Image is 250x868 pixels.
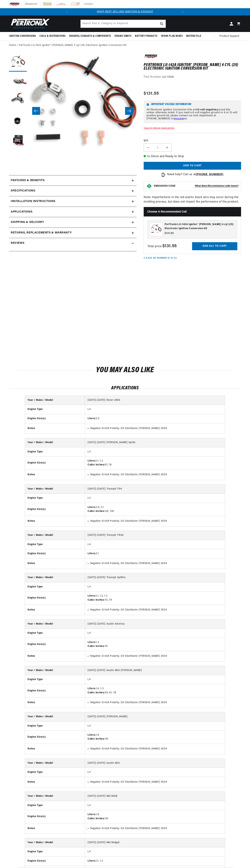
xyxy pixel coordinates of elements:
[25,666,85,675] th: Year / Make / Model
[85,666,225,675] td: [DATE]-[DATE] Austin Mini [PERSON_NAME]
[90,654,222,658] li: Negative 12-Volt Polarity; OE Distributor [PERSON_NAME] 25D4
[147,108,238,120] p: All Electronic Ignition Conversion Kits are ground kits unless otherwise noted. If you need a 6-v...
[97,10,153,13] a: SHOP BEST SELLING IGNITION & EXHAUST
[9,132,27,150] button: Load image 5 in gallery view
[90,426,222,430] li: Negative 12-Volt Polarity; OE Distributor [PERSON_NAME] 25D4
[85,573,225,582] td: [DATE]-[DATE] Triumph Spitfire
[90,608,222,612] li: Negative 12-Volt Polarity; OE Distributor [PERSON_NAME] 25D4
[144,207,241,216] h2: Choose a Recommended Coil
[25,620,85,629] th: Year / Make / Model
[25,744,85,754] th: Notes
[174,117,184,120] a: message
[88,687,96,690] strong: Liters:
[85,810,225,823] td: 1.8 110
[88,417,96,420] strong: Liters:
[25,638,85,651] th: Engine Size(s)
[88,813,96,816] strong: Liters:
[144,162,241,170] button: Add to cart
[85,629,225,638] td: L4
[85,638,225,651] td: 1.3 78
[9,34,36,38] span: Ignition Conversions
[88,691,105,694] strong: Cubic Inches:
[11,241,24,246] h2: Reviews
[25,823,85,834] th: Notes
[154,185,175,187] strong: EMISSIONS CODE
[162,244,177,248] strong: $131.55
[11,231,72,235] h2: Returns, Replacements & Warranty
[144,139,241,142] label: QTY
[67,32,113,40] summary: Headers, Exhausts & Components
[25,558,85,569] th: Notes
[219,34,239,38] span: Product Support
[85,792,225,801] td: [DATE]-[DATE] MG MGB
[144,257,177,260] p: C.A.R.B. EO Number: D-57-22
[85,768,225,777] td: L4
[147,245,177,248] span: Total price:
[32,107,40,115] button: Slide left
[25,494,85,503] th: Engine Type
[11,210,32,214] span: Applications
[144,63,241,71] h1: PerTronix LU-142A Ignitor® [PERSON_NAME] 4 cyl (25) Electronic Ignition Conversion Kit
[88,645,105,648] strong: Cubic Inches:
[219,32,241,41] summary: Product Support
[69,34,111,38] span: Headers, Exhausts & Components
[25,801,85,810] th: Engine Type
[90,780,222,784] li: Negative 12-Volt Polarity; OE Distributor [PERSON_NAME] 25D4
[90,473,222,477] li: Negative 12-Volt Polarity; OE Distributor [PERSON_NAME] 25D4
[85,414,225,423] td: 2.0
[71,10,179,14] div: 1 of 2
[9,73,27,91] button: Load image 2 in gallery view
[25,768,85,777] th: Engine Type
[88,860,96,862] strong: Liters:
[161,34,183,38] span: Spark Plug Wires
[88,510,105,513] strong: Cubic Inches:
[85,712,225,721] td: [DATE]-[DATE] [PERSON_NAME]
[85,721,225,730] td: L4
[90,519,222,523] li: Negative 12-Volt Polarity; OE Distributor [PERSON_NAME] 25D4
[186,34,201,38] span: Motorcycle
[158,20,166,28] button: Search Part #, Category or Keyword
[25,721,85,730] th: Engine Type
[25,838,85,847] th: Year / Make / Model
[115,34,131,38] span: Engine Swaps
[11,189,35,193] h2: Specifications
[159,32,185,40] summary: Spark Plug Wires
[9,18,50,30] img: Pertronix
[85,847,225,856] td: L4
[125,107,133,115] button: Slide right
[25,531,85,540] th: Year / Make / Model
[25,697,85,708] th: Notes
[11,199,55,204] h2: Installation instructions
[9,93,27,111] button: Load image 3 in gallery view
[197,108,217,111] strong: 12-volt negative
[19,43,127,47] a: PerTronix LU-142A Ignitor® [PERSON_NAME] 4 cyl (25) Electronic Ignition Conversion Kit
[25,582,85,591] th: Engine Type
[85,759,225,768] td: [DATE]-[DATE] Austin Mini
[9,175,137,186] summary: Features & Benefits
[88,734,96,736] strong: Liters:
[192,242,237,250] button: Add all to cart
[88,463,105,466] strong: Cubic Inches:
[113,32,133,40] summary: Engine Swaps
[9,207,137,217] a: Applications
[147,103,238,106] h6: Important Voltage Information
[25,405,85,414] th: Engine Type
[85,447,225,456] td: L4
[90,701,222,705] li: Negative 12-Volt Polarity; OE Distributor [PERSON_NAME] 25D4
[38,32,67,40] summary: Coils & Distributors
[9,186,137,196] summary: Specifications
[85,457,225,470] td: 1.1, 1.3 67, 78
[85,494,225,503] td: L4
[9,238,137,248] summary: Reviews
[184,32,203,40] summary: Motorcycle
[25,396,85,405] th: Year / Make / Model
[85,438,225,447] td: [DATE]-[DATE] [PERSON_NAME] Sprite
[144,75,241,79] div: Part Number:
[25,447,85,456] th: Engine Type
[88,552,96,555] strong: Liters:
[85,582,225,591] td: L4
[179,8,186,15] button: Translation missing: en.sections.announcements.next_announcement
[25,605,85,615] th: Notes
[25,470,85,480] th: Notes
[25,777,85,787] th: Notes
